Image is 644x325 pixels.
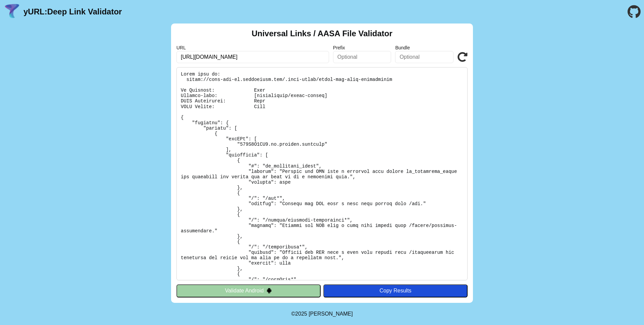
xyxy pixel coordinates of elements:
[3,3,21,20] img: yURL Logo
[266,288,272,293] img: droidIcon.svg
[176,67,468,280] pre: Lorem ipsu do: sitam://cons-adi-el.seddoeiusm.tem/.inci-utlab/etdol-mag-aliq-enimadminim Ve Quisn...
[23,7,122,16] a: yURL:Deep Link Validator
[333,51,391,63] input: Optional
[395,51,453,63] input: Optional
[176,51,329,63] input: Required
[252,29,392,38] h2: Universal Links / AASA File Validator
[333,45,391,50] label: Prefix
[295,311,307,317] span: 2025
[291,303,353,325] footer: ©
[327,288,464,294] div: Copy Results
[323,284,468,297] button: Copy Results
[176,284,321,297] button: Validate Android
[395,45,453,50] label: Bundle
[176,45,329,50] label: URL
[309,311,353,317] a: Michael Ibragimchayev's Personal Site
